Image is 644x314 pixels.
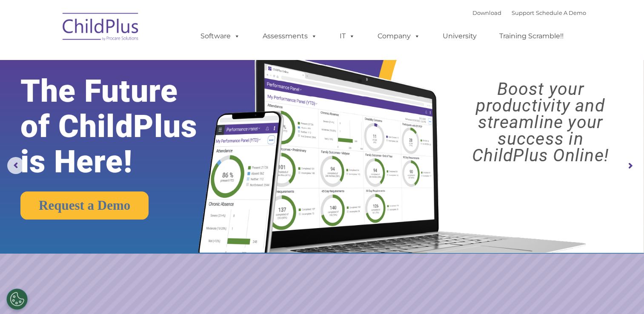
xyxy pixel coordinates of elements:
[118,56,144,63] span: Last name
[369,28,429,45] a: Company
[445,81,636,164] rs-layer: Boost your productivity and streamline your success in ChildPlus Online!
[536,9,586,16] a: Schedule A Demo
[6,288,28,310] button: Cookies Settings
[331,28,364,45] a: IT
[491,28,572,45] a: Training Scramble!!
[192,28,249,45] a: Software
[20,191,149,220] a: Request a Demo
[472,9,501,16] a: Download
[472,9,586,16] font: |
[254,28,326,45] a: Assessments
[434,28,485,45] a: University
[58,7,143,49] img: ChildPlus by Procare Solutions
[118,91,155,97] span: Phone number
[20,74,226,180] rs-layer: The Future of ChildPlus is Here!
[512,9,534,16] a: Support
